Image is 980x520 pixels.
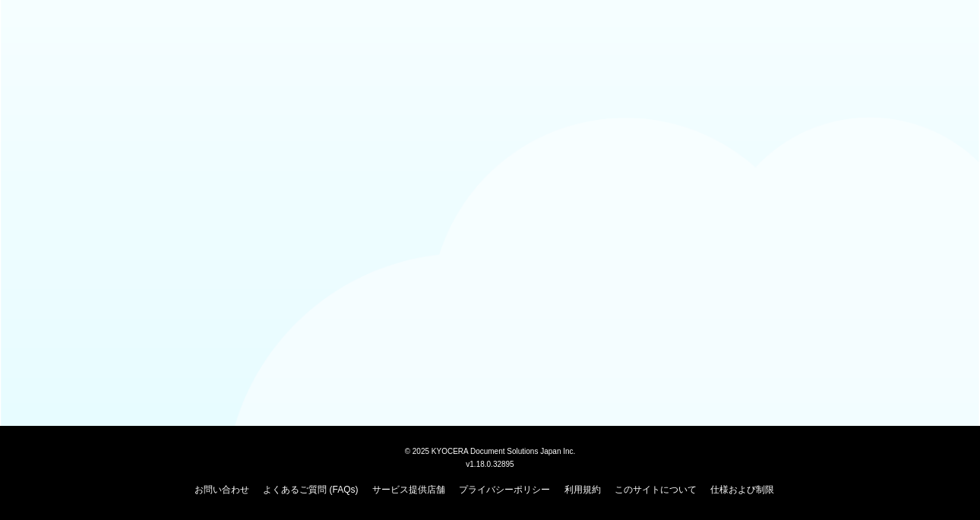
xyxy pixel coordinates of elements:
a: 仕様および制限 [710,484,774,495]
a: プライバシーポリシー [459,484,550,495]
a: 利用規約 [564,484,601,495]
span: v1.18.0.32895 [466,459,514,468]
a: このサイトについて [615,484,697,495]
a: サービス提供店舗 [372,484,445,495]
span: © 2025 KYOCERA Document Solutions Japan Inc. [405,446,576,455]
a: お問い合わせ [194,484,249,495]
a: よくあるご質問 (FAQs) [263,484,358,495]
